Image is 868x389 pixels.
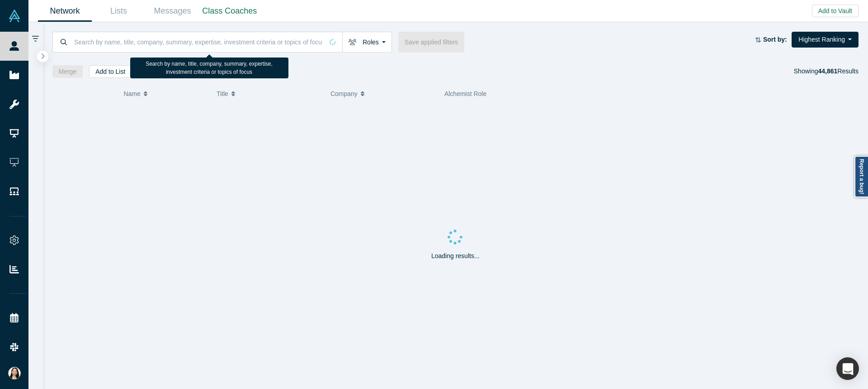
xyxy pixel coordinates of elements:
a: Lists [92,0,146,22]
p: Loading results... [431,251,480,261]
button: Add to List [89,65,132,78]
button: Company [330,84,435,103]
a: Class Coaches [199,0,260,22]
span: Name [123,84,140,103]
span: Results [818,67,859,75]
div: Showing [794,65,859,78]
button: Title [217,84,321,103]
button: Merge [52,65,83,78]
button: Add to Vault [812,5,859,17]
img: Ryoko Manabe's Account [8,367,21,379]
span: Company [330,84,358,103]
button: Save applied filters [398,32,464,53]
button: Highest Ranking [792,32,859,48]
a: Report a bug! [854,156,868,197]
strong: 44,861 [818,67,837,75]
span: Title [217,84,228,103]
span: Alchemist Role [444,90,486,97]
a: Messages [146,0,199,22]
a: Network [38,0,92,22]
button: Roles [342,32,392,53]
img: Alchemist Vault Logo [8,10,21,22]
strong: Sort by: [763,36,787,43]
input: Search by name, title, company, summary, expertise, investment criteria or topics of focus [73,31,323,53]
button: Name [123,84,207,103]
